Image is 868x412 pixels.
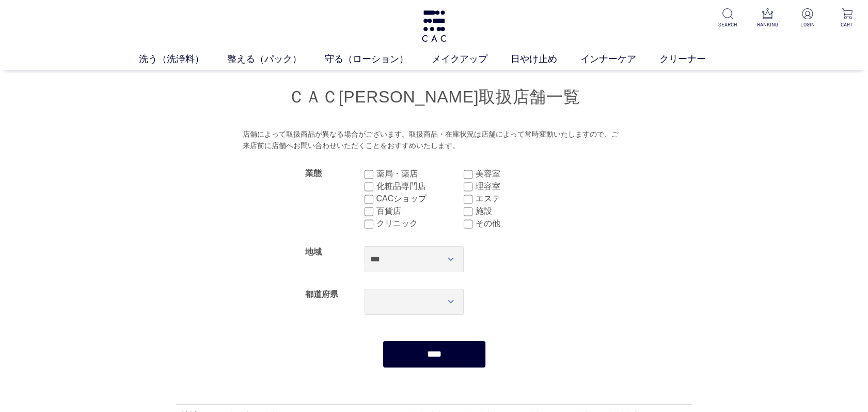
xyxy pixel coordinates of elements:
label: 百貨店 [376,205,464,217]
label: その他 [476,217,563,230]
a: メイクアップ [432,52,511,66]
label: 都道府県 [305,290,338,299]
p: CART [834,21,860,28]
h1: ＣＡＣ[PERSON_NAME]取扱店舗一覧 [176,86,692,108]
img: logo [420,10,448,42]
label: CACショップ [376,193,464,205]
label: 地域 [305,247,322,256]
label: エステ [476,193,563,205]
label: 業態 [305,169,322,178]
a: CART [834,8,860,28]
a: SEARCH [715,8,740,28]
a: インナーケア [580,52,659,66]
label: 美容室 [476,168,563,180]
a: 日やけ止め [511,52,580,66]
label: 薬局・薬店 [376,168,464,180]
label: 施設 [476,205,563,217]
div: 店舗によって取扱商品が異なる場合がございます。取扱商品・在庫状況は店舗によって常時変動いたしますので、ご来店前に店舗へお問い合わせいただくことをおすすめいたします。 [243,129,625,151]
a: RANKING [755,8,780,28]
a: 整える（パック） [227,52,325,66]
a: クリーナー [659,52,729,66]
p: LOGIN [795,21,820,28]
p: RANKING [755,21,780,28]
a: LOGIN [795,8,820,28]
a: 洗う（洗浄料） [139,52,227,66]
label: クリニック [376,217,464,230]
a: 守る（ローション） [325,52,432,66]
label: 化粧品専門店 [376,180,464,193]
label: 理容室 [476,180,563,193]
p: SEARCH [715,21,740,28]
